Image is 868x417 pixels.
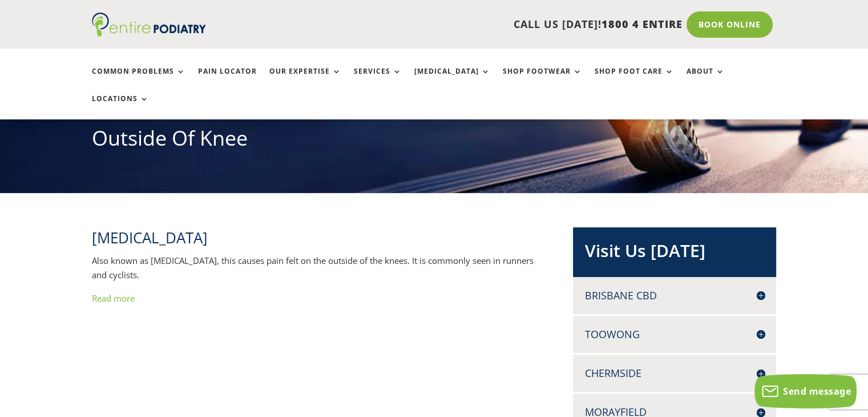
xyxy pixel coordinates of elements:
a: Our Expertise [269,67,341,92]
h1: Outside Of Knee [92,124,777,158]
button: Send message [754,374,857,408]
a: [MEDICAL_DATA] [414,67,490,92]
span: [MEDICAL_DATA] [92,227,208,248]
a: Services [354,67,402,92]
h4: Brisbane CBD [584,288,765,303]
a: Shop Footwear [503,67,582,92]
h2: Visit Us [DATE] [584,239,765,268]
a: Common Problems [92,67,185,92]
a: Pain Locator [198,67,257,92]
p: CALL US [DATE]! [250,17,683,32]
h4: Toowong [584,327,765,342]
a: About [687,67,725,92]
span: Send message [783,385,851,398]
h4: Chermside [584,366,765,380]
a: Read more [92,292,135,304]
img: logo (1) [92,13,206,37]
span: 1800 4 ENTIRE [601,17,683,31]
a: Shop Foot Care [595,67,674,92]
a: Entire Podiatry [92,27,206,39]
a: Locations [92,95,149,119]
span: Also known as [MEDICAL_DATA], this causes pain felt on the outside of the knees. It is commonly s... [92,255,534,281]
a: Book Online [687,11,773,38]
